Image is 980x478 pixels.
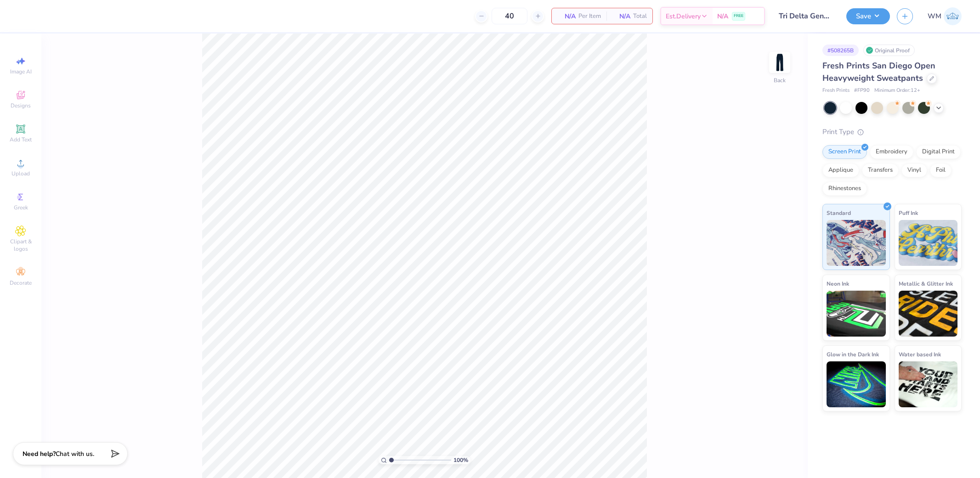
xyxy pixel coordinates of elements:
[899,279,953,288] span: Metallic & Glitter Ink
[822,60,935,84] span: Fresh Prints San Diego Open Heavyweight Sweatpants
[734,13,743,19] span: FREE
[870,145,913,159] div: Embroidery
[846,8,890,24] button: Save
[827,279,849,288] span: Neon Ink
[822,145,867,159] div: Screen Print
[612,11,630,21] span: N/A
[822,163,859,177] div: Applique
[928,11,941,22] span: WM
[10,279,32,287] span: Decorate
[492,8,527,24] input: – –
[827,208,851,218] span: Standard
[827,349,879,359] span: Glow in the Dark Ink
[10,136,32,143] span: Add Text
[899,361,958,407] img: Water based Ink
[717,11,728,21] span: N/A
[901,163,927,177] div: Vinyl
[916,145,961,159] div: Digital Print
[56,450,94,458] span: Chat with us.
[827,361,886,407] img: Glow in the Dark Ink
[827,220,886,266] img: Standard
[899,220,958,266] img: Puff Ink
[11,170,30,177] span: Upload
[899,208,918,218] span: Puff Ink
[11,102,31,109] span: Designs
[770,53,789,72] img: Back
[928,7,962,25] a: WM
[5,238,37,253] span: Clipart & logos
[822,182,867,196] div: Rhinestones
[822,87,850,95] span: Fresh Prints
[578,11,601,21] span: Per Item
[854,87,870,95] span: # FP90
[557,11,576,21] span: N/A
[822,45,859,56] div: # 508265B
[827,291,886,337] img: Neon Ink
[10,68,32,75] span: Image AI
[772,7,839,25] input: Untitled Design
[633,11,647,21] span: Total
[899,291,958,337] img: Metallic & Glitter Ink
[23,450,56,458] strong: Need help?
[453,456,468,464] span: 100 %
[822,127,962,137] div: Print Type
[14,204,28,211] span: Greek
[666,11,701,21] span: Est. Delivery
[862,163,899,177] div: Transfers
[899,349,941,359] span: Water based Ink
[944,7,962,25] img: Wilfredo Manabat
[874,87,920,95] span: Minimum Order: 12 +
[774,76,786,84] div: Back
[930,163,952,177] div: Foil
[863,45,915,56] div: Original Proof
